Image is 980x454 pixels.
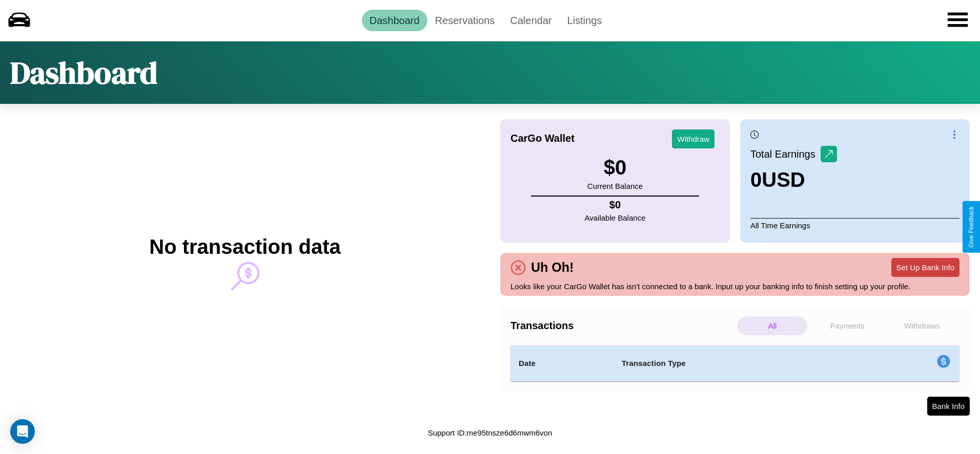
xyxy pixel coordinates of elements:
[738,316,807,335] p: All
[585,199,646,211] h4: $ 0
[927,397,970,416] button: Bank Info
[526,260,579,275] h4: Uh Oh!
[519,357,605,370] h4: Date
[887,316,957,335] p: Withdraws
[750,168,837,191] h3: 0 USD
[511,345,959,381] table: simple table
[502,10,559,31] a: Calendar
[587,156,643,179] h3: $ 0
[559,10,609,31] a: Listings
[428,426,553,440] p: Support ID: me95tnsze6d6mwm6von
[10,52,157,94] h1: Dashboard
[750,218,959,232] p: All Time Earnings
[812,316,882,335] p: Payments
[891,258,959,277] button: Set Up Bank Info
[587,179,643,193] p: Current Balance
[672,129,714,148] button: Withdraw
[149,235,340,258] h2: No transaction data
[750,145,821,163] p: Total Earnings
[362,10,427,31] a: Dashboard
[511,133,575,144] h4: CarGo Wallet
[585,211,646,225] p: Available Balance
[10,419,35,444] div: Open Intercom Messenger
[511,279,959,293] p: Looks like your CarGo Wallet has isn't connected to a bank. Input up your banking info to finish ...
[622,357,853,370] h4: Transaction Type
[511,320,735,332] h4: Transactions
[968,206,975,248] div: Give Feedback
[427,10,503,31] a: Reservations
